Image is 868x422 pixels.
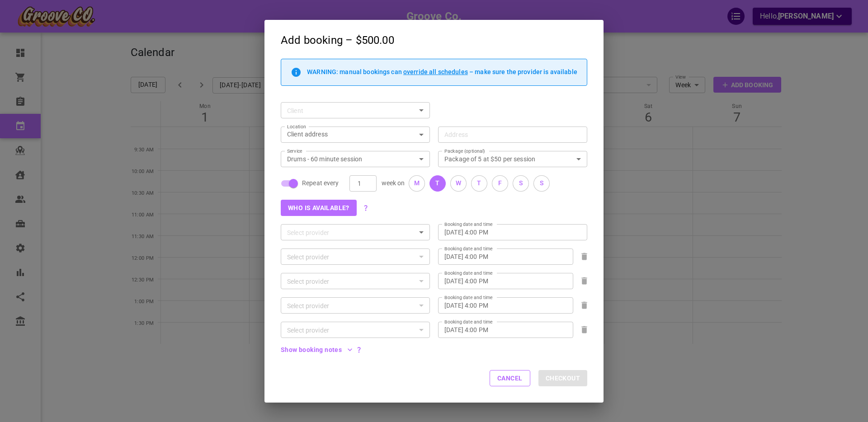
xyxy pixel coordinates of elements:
[519,178,523,188] div: S
[533,175,550,192] button: S
[302,178,339,188] span: Repeat every
[444,319,492,325] label: Booking date and time
[444,252,563,261] input: Choose date, selected date is Sep 9, 2025
[287,123,306,130] label: Location
[409,175,425,192] button: M
[264,20,604,59] h2: Add booking – $500.00
[492,175,508,192] button: F
[456,178,461,188] div: W
[540,178,543,188] div: S
[283,105,412,116] input: Type to search
[444,276,563,285] input: Choose date, selected date is Sep 16, 2025
[281,347,353,353] button: Show booking notes
[362,204,369,211] svg: Use the Smart Clusters functionality to find the most suitable provider for the selected service ...
[287,130,424,139] div: Client address
[471,175,487,192] button: T
[477,178,481,188] div: T
[444,221,492,228] label: Booking date and time
[414,178,420,188] div: M
[490,370,530,386] button: Cancel
[572,153,585,165] button: Open
[429,175,446,192] button: T
[440,129,576,140] input: Address
[444,270,492,277] label: Booking date and time
[403,68,468,75] span: override all schedules
[415,226,428,239] button: Open
[444,325,563,334] input: Choose date, selected date is Sep 30, 2025
[513,175,529,192] button: S
[498,178,502,188] div: F
[444,300,563,309] input: Choose date, selected date is Sep 23, 2025
[287,148,302,155] label: Service
[444,245,492,252] label: Booking date and time
[450,175,467,192] button: W
[444,148,485,155] label: Package (optional)
[281,200,357,216] button: Who is available?
[415,153,428,165] button: Open
[307,68,577,75] p: WARNING: manual bookings can – make sure the provider is available
[382,178,405,188] p: week on
[435,178,439,188] div: T
[355,346,363,353] svg: These notes are public and visible to admins, managers, providers and clients
[444,294,492,301] label: Booking date and time
[444,227,577,236] input: Choose date, selected date is Sep 2, 2025
[415,104,428,117] button: Open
